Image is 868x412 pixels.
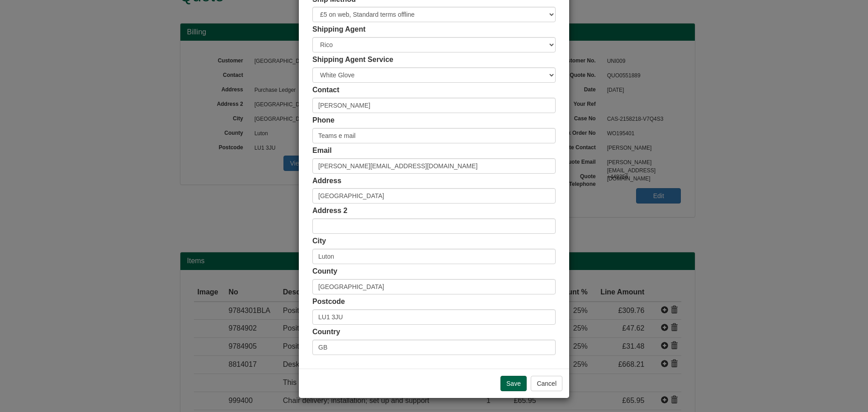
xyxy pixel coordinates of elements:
[312,176,341,186] label: Address
[312,266,337,277] label: County
[312,128,556,143] input: Mobile Preferred
[500,376,527,391] input: Save
[312,146,332,156] label: Email
[312,327,340,337] label: Country
[531,376,562,391] button: Cancel
[312,85,340,95] label: Contact
[312,297,345,307] label: Postcode
[312,206,347,216] label: Address 2
[312,24,366,35] label: Shipping Agent
[312,55,393,65] label: Shipping Agent Service
[312,236,326,246] label: City
[312,115,335,126] label: Phone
